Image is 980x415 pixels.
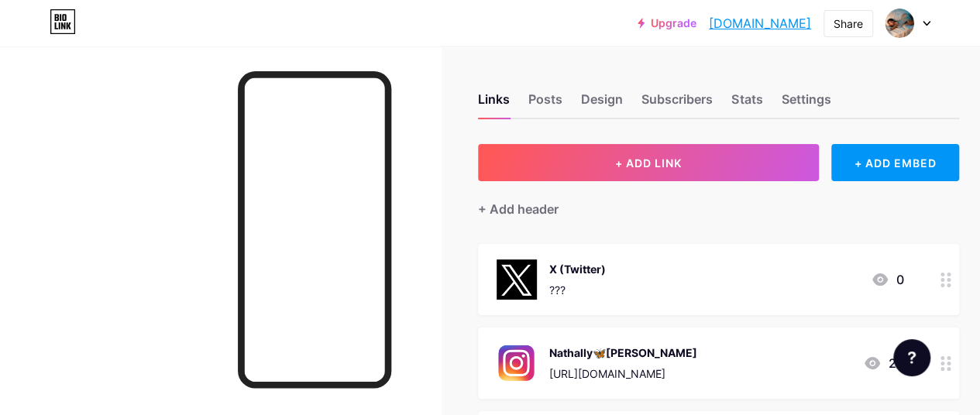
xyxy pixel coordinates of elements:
[638,17,696,29] a: Upgrade
[549,345,697,361] div: Nathally🦋[PERSON_NAME]
[885,9,914,38] img: exxoticamodel
[549,365,697,382] div: [URL][DOMAIN_NAME]
[709,14,811,33] a: [DOMAIN_NAME]
[549,261,606,277] div: X (Twitter)
[871,270,903,289] div: 0
[478,200,559,218] div: + Add header
[731,90,762,118] div: Stats
[641,90,713,118] div: Subscribers
[863,354,903,372] div: 25
[528,90,562,118] div: Posts
[478,144,819,181] button: + ADD LINK
[478,90,510,118] div: Links
[834,15,863,32] div: Share
[497,343,537,383] img: Nathally🦋Rouse
[781,90,830,118] div: Settings
[549,282,606,298] div: ???
[497,259,537,300] img: X (Twitter)
[581,90,623,118] div: Design
[615,156,682,170] span: + ADD LINK
[831,144,959,181] div: + ADD EMBED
